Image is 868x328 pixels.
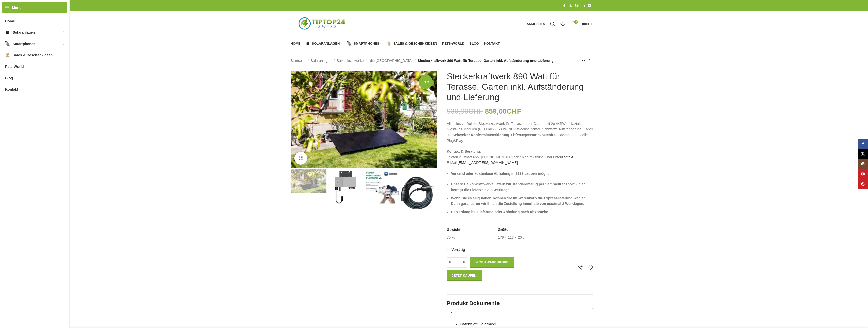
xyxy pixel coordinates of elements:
[447,247,517,252] p: Vorrätig
[451,196,587,206] strong: Wenn Sie es eilig haben, können Sie im Warenkorb die Expresslieferung wählen: Dann garantieren wi...
[468,107,483,115] span: CHF
[507,107,521,115] span: CHF
[354,42,379,46] span: Smartphones
[393,42,437,46] span: Sales & Geschenkideen
[447,270,482,281] button: Jetzt kaufen
[562,2,567,9] a: Facebook Social Link
[568,19,595,29] a: 0 0,00CHF
[13,39,35,48] span: Smartphones
[447,149,593,166] p: Telefon & WhatsApp: [PHONE_NUMBER] oder hier im Online Chat unter E-Mail:
[447,149,481,153] strong: Kontakt & Beratung:
[574,2,580,9] a: Pinterest Social Link
[484,38,500,49] a: Kontakt
[5,85,18,94] span: Kontakt
[5,41,10,46] img: Smartphones
[498,235,528,240] td: 178 × 113 × 20 cm
[12,5,22,10] span: Menü
[5,16,15,26] span: Home
[548,19,558,29] a: Suche
[347,41,352,46] img: Smartphones
[5,62,24,71] span: Pets-World
[5,73,13,83] span: Blog
[453,257,461,268] input: Produktmenge
[337,58,413,63] a: Balkonkraftwerke für die [GEOGRAPHIC_DATA]
[5,53,10,58] img: Sales & Geschenkideen
[561,155,573,159] a: Kontakt
[291,22,354,26] a: Logo der Website
[451,210,549,214] strong: Barzahlung bei Lieferung oder Abholung nach Absprache.
[469,42,479,46] span: Blog
[13,51,53,60] span: Sales & Geschenkideen
[447,300,593,307] h3: Produkt Dokumente
[291,58,306,63] a: Startseite
[858,179,868,189] a: Pinterest Social Link
[587,57,593,64] a: Nächstes Produkt
[387,41,391,46] img: Sales & Geschenkideen
[288,38,503,49] div: Hauptnavigation
[858,149,868,159] a: X Social Link
[291,71,437,168] img: Steckerkraftwerk für die Terrasse
[291,169,326,193] img: Steckerkraftwerk für die Terrasse oder Garten
[451,171,552,176] strong: Versand oder kostenlose Abholung in 3177 Laupen möglich
[470,257,514,268] button: In den Warenkorb
[387,38,437,49] a: Sales & Geschenkideen
[451,182,585,192] strong: Unsere Balkonkraftwerke liefern wir standardmäßig per Sammeltransport – hier beträgt die Lieferze...
[447,71,593,102] h1: Steckerkraftwerk 890 Watt für Terasse, Garten inkl. Aufständerung und Lieferung
[458,161,518,165] a: [EMAIL_ADDRESS][DOMAIN_NAME]
[419,75,433,89] span: -8%
[306,41,310,46] img: Solaranlagen
[327,169,363,205] img: Steckerkraftwerk 890 Watt für Terasse, Garten inkl. Aufständerung und Lieferung – Bild 2
[447,235,455,240] td: 70 kg
[586,2,593,9] a: Telegram Social Link
[580,2,586,9] a: LinkedIn Social Link
[447,107,483,115] bdi: 930,00
[311,58,332,63] a: Solaranlagen
[312,42,340,46] span: Solaranlagen
[524,19,548,29] a: Anmelden
[558,19,568,29] div: Meine Wunschliste
[453,133,509,137] strong: Schweizer Konformitätserklärung
[858,139,868,149] a: Facebook Social Link
[469,38,479,49] a: Blog
[447,121,593,144] p: All-inclusive Deluxe Steckerkraftwerk für Terrasse oder Garten mit 2x 445 Wp bifazialen Glas/Glas...
[498,227,508,233] span: Größe
[567,2,574,9] a: X Social Link
[13,28,35,37] span: Solaranlagen
[291,38,301,49] a: Home
[447,227,460,233] span: Gewicht
[306,38,342,49] a: Solaranlagen
[291,58,554,63] nav: Breadcrumb
[858,159,868,169] a: Instagram Social Link
[460,322,498,326] a: Datenblatt Solarmodul
[574,20,578,24] span: 0
[484,42,500,46] span: Kontakt
[291,42,301,46] span: Home
[527,22,545,26] span: Anmelden
[447,227,593,240] table: Produktdetails
[364,169,400,205] img: Steckerkraftwerk 890 Watt für Terasse, Garten inkl. Aufständerung und Lieferung – Bild 3
[858,169,868,179] a: YouTube Social Link
[575,57,581,64] a: Vorheriges Produkt
[586,22,593,26] span: CHF
[442,38,464,49] a: Pets-World
[418,58,554,63] span: Steckerkraftwerk 890 Watt für Terasse, Garten inkl. Aufständerung und Lieferung
[347,38,382,49] a: Smartphones
[5,30,10,35] img: Solaranlagen
[442,42,464,46] span: Pets-World
[526,133,557,137] strong: versandkostenfrei
[401,169,437,217] img: Steckerkraftwerk 890 Watt für Terasse, Garten inkl. Aufständerung und Lieferung – Bild 4
[485,107,521,115] bdi: 859,00
[579,22,593,26] bdi: 0,00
